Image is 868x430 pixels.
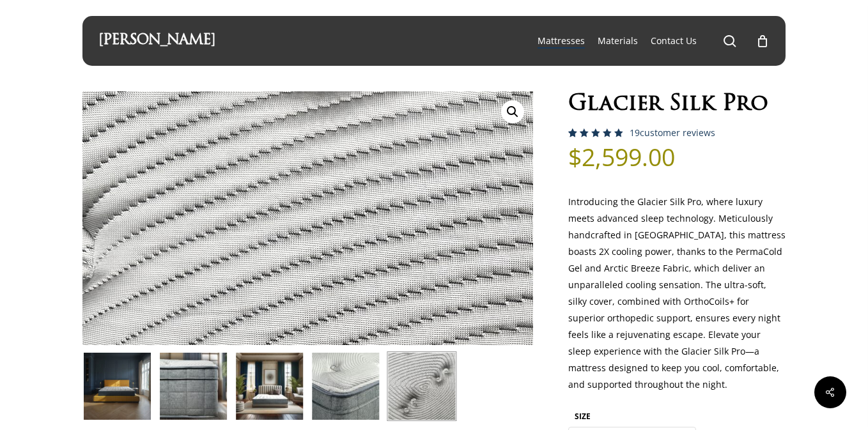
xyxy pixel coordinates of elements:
h1: Glacier Silk Pro [568,91,786,118]
a: Materials [598,35,638,47]
a: Contact Us [651,35,697,47]
span: Mattresses [538,35,585,47]
bdi: 2,599.00 [568,141,675,173]
span: $ [568,141,582,173]
a: View full-screen image gallery [501,100,524,123]
div: Rated 5.00 out of 5 [568,128,623,137]
span: Materials [598,35,638,47]
a: 19customer reviews [630,128,715,138]
span: Rated out of 5 based on customer ratings [568,128,623,191]
label: SIZE [575,411,591,422]
a: Cart [756,34,770,48]
a: [PERSON_NAME] [98,34,215,48]
a: Mattresses [538,35,585,47]
span: 18 [568,128,582,150]
span: 19 [630,127,640,139]
nav: Main Menu [531,16,770,66]
span: Contact Us [651,35,697,47]
p: Introducing the Glacier Silk Pro, where luxury meets advanced sleep technology. Meticulously hand... [568,194,786,406]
